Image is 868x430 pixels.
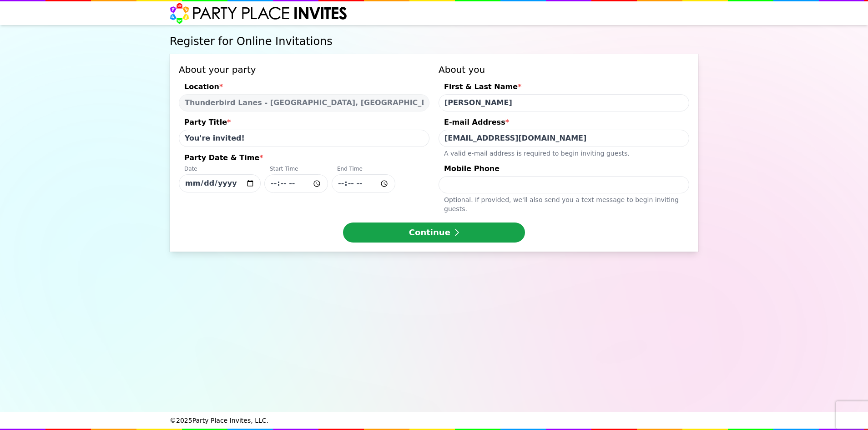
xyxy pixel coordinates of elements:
[179,81,429,94] div: Location
[179,152,429,165] div: Party Date & Time
[343,223,525,243] button: Continue
[439,63,689,76] h3: About you
[179,130,429,147] input: Party Title*
[170,34,698,49] h1: Register for Online Invitations
[170,412,698,429] div: © 2025 Party Place Invites, LLC.
[179,165,261,174] div: Date
[264,165,328,174] div: Start Time
[170,2,348,24] img: Party Place Invites
[332,165,395,174] div: End Time
[439,117,689,130] div: E-mail Address
[179,174,261,192] input: Party Date & Time*DateStart TimeEnd Time
[179,63,429,76] h3: About your party
[439,94,689,111] input: First & Last Name*
[179,94,429,111] select: Location*
[439,163,689,176] div: Mobile Phone
[439,147,689,158] div: A valid e-mail address is required to begin inviting guests.
[439,176,689,193] input: Mobile PhoneOptional. If provided, we'll also send you a text message to begin inviting guests.
[439,130,689,147] input: E-mail Address*A valid e-mail address is required to begin inviting guests.
[179,117,429,130] div: Party Title
[264,174,328,193] input: Party Date & Time*DateStart TimeEnd Time
[439,193,689,213] div: Optional. If provided, we ' ll also send you a text message to begin inviting guests.
[439,81,689,94] div: First & Last Name
[332,174,395,193] input: Party Date & Time*DateStart TimeEnd Time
